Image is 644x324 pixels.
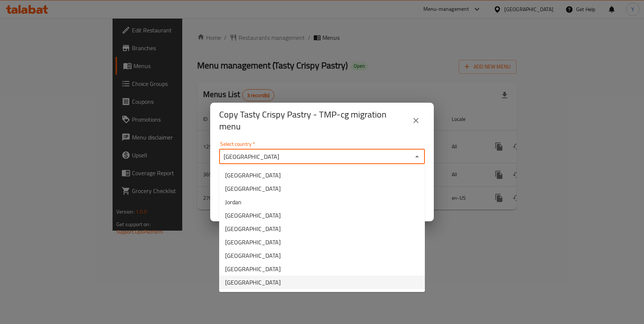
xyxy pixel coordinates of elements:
span: [GEOGRAPHIC_DATA] [225,251,281,260]
span: [GEOGRAPHIC_DATA] [225,278,281,287]
span: [GEOGRAPHIC_DATA] [225,238,281,247]
span: [GEOGRAPHIC_DATA] [225,264,281,273]
button: close [407,112,425,129]
span: [GEOGRAPHIC_DATA] [225,224,281,233]
h2: Copy Tasty Crispy Pastry - TMP-cg migration menu [219,109,407,132]
span: [GEOGRAPHIC_DATA] [225,171,281,180]
span: [GEOGRAPHIC_DATA] [225,211,281,220]
span: Jordan [225,198,241,206]
button: Close [412,151,422,162]
span: [GEOGRAPHIC_DATA] [225,184,281,193]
